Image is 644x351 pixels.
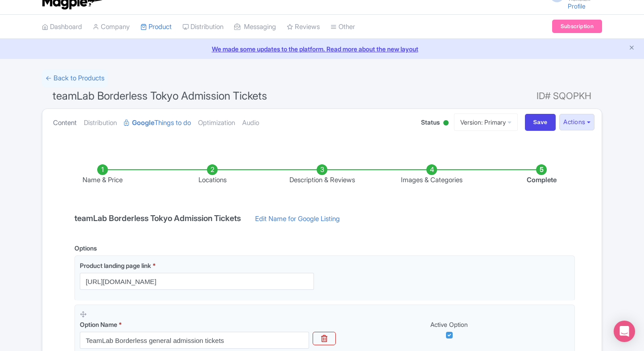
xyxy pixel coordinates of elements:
a: Other [330,15,355,39]
input: Save [525,114,556,131]
span: ID# SQOPKH [537,87,591,105]
a: We made some updates to the platform. Read more about the new layout [5,44,639,54]
a: Optimization [198,109,235,137]
a: Company [93,15,130,39]
li: Locations [157,164,267,185]
a: ← Back to Products [42,70,108,87]
a: Content [53,109,77,137]
strong: Google [132,118,154,128]
button: Actions [559,114,594,130]
li: Name & Price [48,164,157,185]
a: Messaging [234,15,276,39]
div: Active [442,117,450,130]
a: GoogleThings to do [124,109,191,137]
a: Dashboard [42,15,82,39]
span: Product landing page link [80,262,151,269]
span: teamLab Borderless Tokyo Admission Tickets [53,89,267,102]
li: Description & Reviews [267,164,377,185]
button: Close announcement [628,43,635,54]
a: Distribution [84,109,117,137]
li: Images & Categories [377,164,487,185]
span: Active Option [430,321,468,328]
a: Product [140,15,172,39]
h4: teamLab Borderless Tokyo Admission Tickets [69,214,246,223]
div: Open Intercom Messenger [614,321,635,342]
a: Reviews [287,15,320,39]
a: Subscription [552,20,602,33]
input: Product landing page link [80,273,314,290]
a: Audio [242,109,259,137]
span: Status [421,117,440,127]
div: Options [74,243,97,253]
a: Distribution [182,15,223,39]
input: Option Name [80,332,309,349]
li: Complete [487,164,596,185]
a: Version: Primary [454,113,518,131]
span: Option Name [80,321,117,328]
a: Edit Name for Google Listing [246,214,349,228]
a: Profile [568,2,586,10]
